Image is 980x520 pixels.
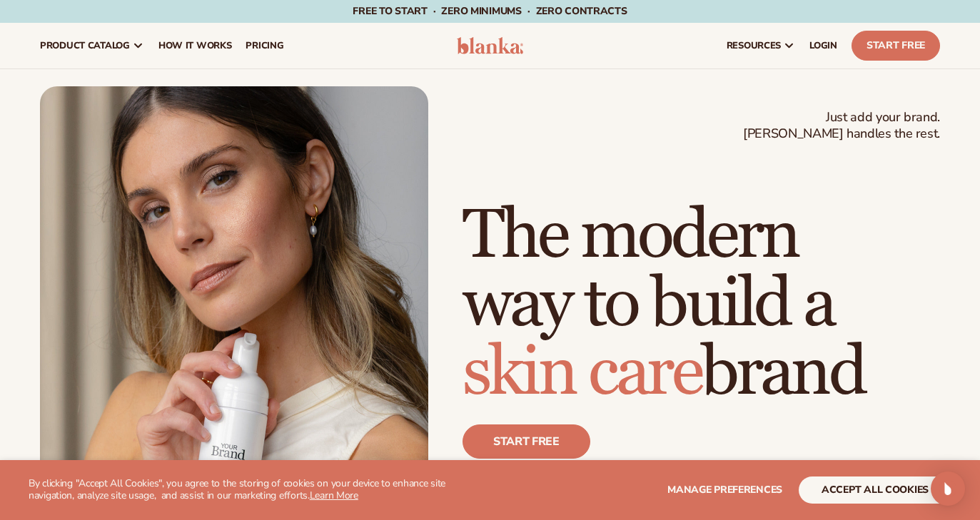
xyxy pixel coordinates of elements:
p: By clicking "Accept All Cookies", you agree to the storing of cookies on your device to enhance s... [29,478,491,502]
span: Manage preferences [667,483,782,496]
img: logo [457,37,524,54]
span: Free to start · ZERO minimums · ZERO contracts [353,4,627,18]
a: LOGIN [802,23,844,68]
a: Learn More [310,489,358,502]
a: Start Free [852,31,940,61]
span: skin care [463,331,701,414]
a: resources [719,23,802,68]
button: Manage preferences [667,476,782,504]
span: pricing [246,40,283,51]
a: product catalog [33,23,151,68]
span: How It Works [158,40,232,51]
span: Just add your brand. [PERSON_NAME] handles the rest. [743,109,940,143]
a: How It Works [151,23,239,68]
h1: The modern way to build a brand [463,202,940,407]
div: Open Intercom Messenger [931,471,965,506]
span: LOGIN [809,40,837,51]
button: accept all cookies [799,476,951,504]
a: pricing [238,23,291,68]
span: resources [727,40,781,51]
a: Start free [463,424,590,459]
span: product catalog [40,40,130,51]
